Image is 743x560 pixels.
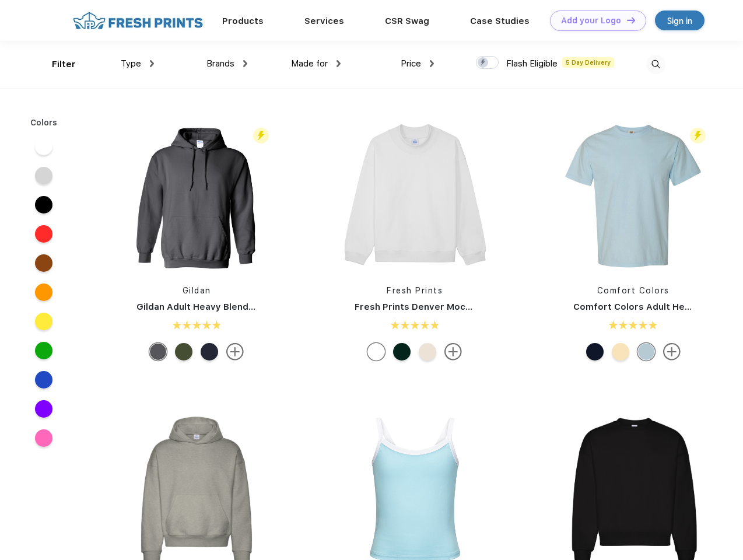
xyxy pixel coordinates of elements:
div: Sign in [667,14,692,27]
div: Chambray [637,343,655,360]
div: Banana [612,343,629,360]
img: flash_active_toggle.svg [253,128,269,143]
div: Navy [201,343,218,360]
a: Gildan [183,286,211,295]
a: Fresh Prints Denver Mock Neck Heavyweight Sweatshirt [355,302,608,312]
div: Add your Logo [561,16,621,26]
img: dropdown.png [243,60,247,67]
span: Flash Eligible [506,58,558,69]
img: more.svg [663,343,681,360]
img: func=resize&h=266 [119,118,274,273]
img: more.svg [444,343,462,360]
div: True Navy [586,343,604,360]
img: dropdown.png [337,60,341,67]
div: White [367,343,385,360]
span: Brands [206,58,234,69]
img: more.svg [226,343,244,360]
div: Filter [52,58,76,71]
div: Colors [22,117,66,129]
a: Gildan Adult Heavy Blend 8 Oz. 50/50 Hooded Sweatshirt [136,302,391,312]
img: func=resize&h=266 [337,118,492,273]
span: Price [401,58,421,69]
div: Military Green [175,343,192,360]
img: func=resize&h=266 [556,118,711,273]
img: DT [627,17,635,23]
img: flash_active_toggle.svg [690,128,706,143]
a: Products [222,16,264,26]
a: Sign in [655,10,705,30]
img: desktop_search.svg [646,55,665,74]
span: Type [121,58,141,69]
div: Forest Green [393,343,411,360]
img: dropdown.png [150,60,154,67]
a: Comfort Colors [597,286,670,295]
div: Charcoal [149,343,167,360]
span: Made for [291,58,328,69]
a: Fresh Prints [387,286,443,295]
img: dropdown.png [430,60,434,67]
div: Buttermilk [419,343,436,360]
img: fo%20logo%202.webp [69,10,206,31]
span: 5 Day Delivery [562,57,614,68]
